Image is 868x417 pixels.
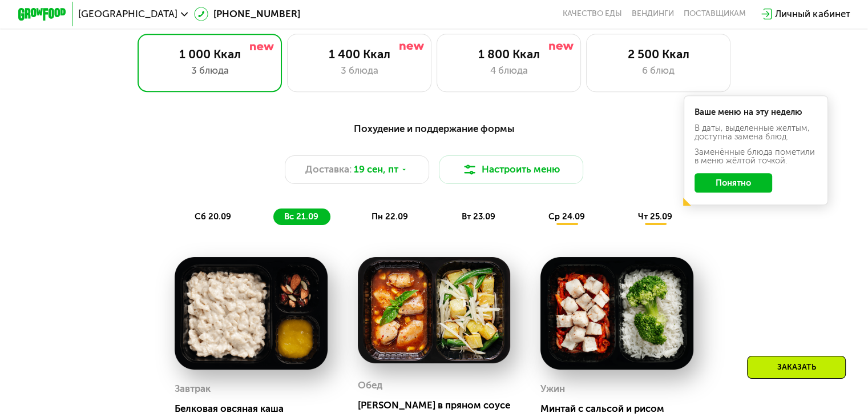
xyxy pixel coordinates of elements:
[372,211,408,222] span: пн 22.09
[449,47,568,61] div: 1 800 Ккал
[150,63,269,78] div: 3 блюда
[695,108,818,117] div: Ваше меню на эту неделю
[195,211,231,222] span: сб 20.09
[284,211,318,222] span: вс 21.09
[300,63,419,78] div: 3 блюда
[449,63,568,78] div: 4 блюда
[695,173,772,193] button: Понятно
[632,9,674,19] a: Вендинги
[684,9,746,19] div: поставщикам
[194,7,300,21] a: [PHONE_NUMBER]
[695,148,818,165] div: Заменённые блюда пометили в меню жёлтой точкой.
[540,380,565,398] div: Ужин
[695,124,818,141] div: В даты, выделенные желтым, доступна замена блюд.
[540,403,703,415] div: Минтай с сальсой и рисом
[439,155,584,185] button: Настроить меню
[150,47,269,61] div: 1 000 Ккал
[300,47,419,61] div: 1 400 Ккал
[358,399,520,411] div: [PERSON_NAME] в пряном соусе
[175,403,337,415] div: Белковая овсяная каша
[354,162,398,177] span: 19 сен, пт
[775,7,850,21] div: Личный кабинет
[747,356,846,379] div: Заказать
[599,63,718,78] div: 6 блюд
[77,121,791,136] div: Похудение и поддержание формы
[78,9,177,19] span: [GEOGRAPHIC_DATA]
[548,211,585,222] span: ср 24.09
[175,380,211,398] div: Завтрак
[305,162,352,177] span: Доставка:
[563,9,622,19] a: Качество еды
[358,376,382,395] div: Обед
[638,211,672,222] span: чт 25.09
[599,47,718,61] div: 2 500 Ккал
[461,211,495,222] span: вт 23.09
